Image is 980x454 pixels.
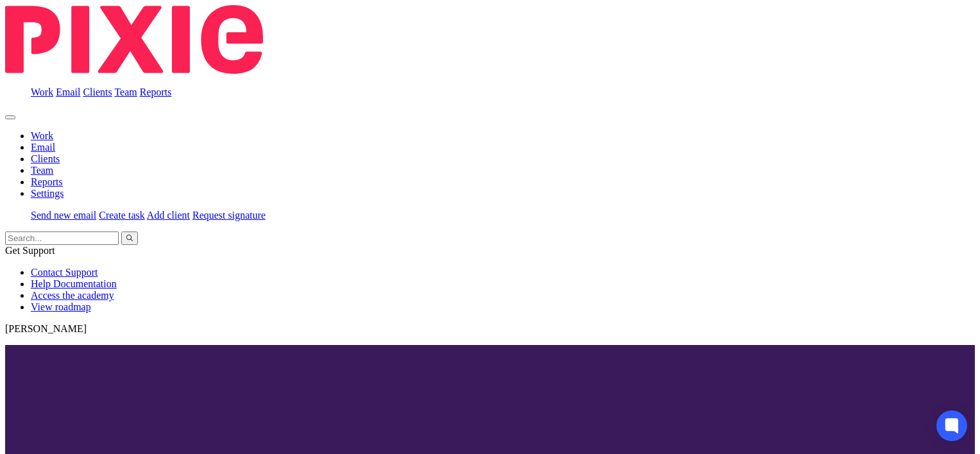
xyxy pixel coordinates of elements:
a: Reports [140,87,172,97]
a: Add client [147,210,190,221]
a: Team [31,165,53,176]
span: Get Support [5,245,55,256]
a: Reports [31,176,63,187]
img: Pixie [5,5,263,74]
a: Email [31,142,55,153]
a: View roadmap [31,301,91,312]
a: Work [31,87,53,97]
a: Work [31,130,53,141]
button: Search [121,231,138,245]
a: Settings [31,188,64,199]
a: Email [56,87,80,97]
a: Contact Support [31,267,97,278]
p: [PERSON_NAME] [5,323,975,335]
a: Request signature [192,210,266,221]
a: Help Documentation [31,278,117,289]
input: Search [5,231,119,245]
a: Create task [99,210,145,221]
a: Team [114,87,137,97]
a: Send new email [31,210,96,221]
a: Clients [31,153,60,164]
a: Access the academy [31,290,114,301]
a: Clients [83,87,112,97]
